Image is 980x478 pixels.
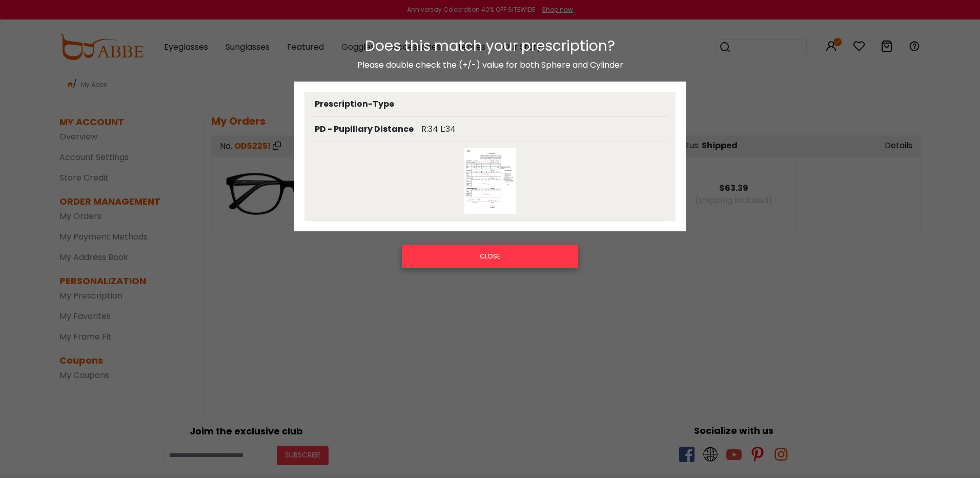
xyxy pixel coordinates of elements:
h3: Does this match your prescription? [294,37,686,55]
img: Prescription Image [464,148,516,214]
p: Please double check the (+/-) value for both Sphere and Cylinder [294,59,686,71]
button: CLOSE [402,245,578,268]
div: Prescription-Type [315,98,394,110]
div: R:34 L:34 [421,123,456,135]
div: PD - Pupillary Distance [315,123,414,135]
